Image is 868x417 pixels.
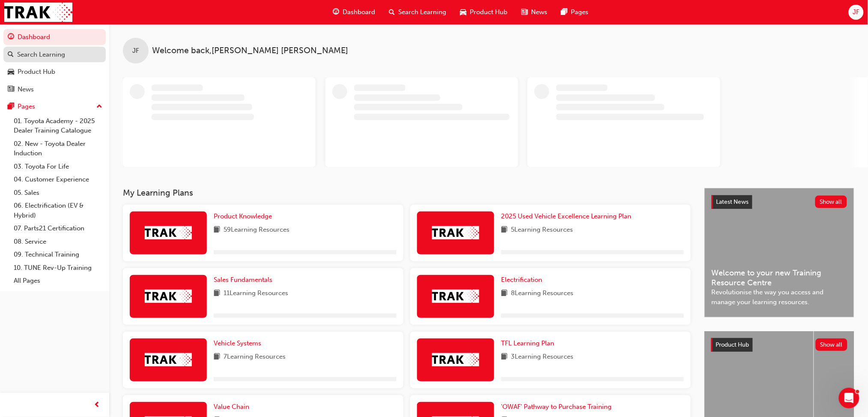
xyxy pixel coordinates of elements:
[554,3,595,21] a: pages-iconPages
[214,339,261,347] span: Vehicle Systems
[815,196,847,208] button: Show all
[343,7,375,17] span: Dashboard
[8,33,14,41] span: guage-icon
[816,338,848,351] button: Show all
[716,198,749,205] span: Latest News
[382,3,453,21] a: search-iconSearch Learning
[432,226,479,239] img: Trak
[432,290,479,303] img: Trak
[145,290,192,303] img: Trak
[460,7,466,18] span: car-icon
[389,7,395,18] span: search-icon
[3,27,106,99] button: DashboardSearch LearningProduct HubNews
[398,7,446,17] span: Search Learning
[501,402,615,412] a: 'OWAF' Pathway to Purchase Training
[501,339,554,347] span: TFL Learning Plan
[214,225,220,236] span: book-icon
[511,225,573,236] span: 5 Learning Resources
[3,99,106,115] button: Pages
[214,338,265,348] a: Vehicle Systems
[18,67,55,77] div: Product Hub
[10,115,106,137] a: 01. Toyota Academy - 2025 Dealer Training Catalogue
[214,275,276,285] a: Sales Fundamentals
[501,275,546,285] a: Electrification
[10,173,106,186] a: 04. Customer Experience
[224,288,288,299] span: 11 Learning Resources
[214,402,253,412] a: Value Chain
[18,85,34,94] div: News
[571,7,588,17] span: Pages
[123,188,691,198] h3: My Learning Plans
[501,403,612,411] span: 'OWAF' Pathway to Purchase Training
[96,101,102,112] span: up-icon
[561,7,567,18] span: pages-icon
[501,276,542,284] span: Electrification
[214,403,249,411] span: Value Chain
[10,274,106,287] a: All Pages
[501,212,635,221] a: 2025 Used Vehicle Excellence Learning Plan
[224,225,289,236] span: 59 Learning Resources
[3,82,106,97] a: News
[716,341,749,348] span: Product Hub
[10,186,106,199] a: 05. Sales
[712,268,847,287] span: Welcome to your new Training Resource Centre
[145,226,192,239] img: Trak
[432,353,479,366] img: Trak
[704,188,854,317] a: Latest NewsShow allWelcome to your new Training Resource CentreRevolutionise the way you access a...
[10,235,106,248] a: 08. Service
[470,7,507,17] span: Product Hub
[712,195,847,209] a: Latest NewsShow all
[3,47,106,63] a: Search Learning
[214,288,220,299] span: book-icon
[8,103,14,111] span: pages-icon
[501,352,507,363] span: book-icon
[501,338,558,348] a: TFL Learning Plan
[8,68,14,76] span: car-icon
[333,7,339,18] span: guage-icon
[94,400,101,411] span: prev-icon
[849,5,864,20] button: JF
[10,160,106,173] a: 03. Toyota For Life
[521,7,528,18] span: news-icon
[10,222,106,235] a: 07. Parts21 Certification
[711,338,847,352] a: Product HubShow all
[10,137,106,160] a: 02. New - Toyota Dealer Induction
[10,248,106,261] a: 09. Technical Training
[8,51,14,59] span: search-icon
[17,50,65,60] div: Search Learning
[214,276,272,284] span: Sales Fundamentals
[18,102,35,112] div: Pages
[453,3,514,21] a: car-iconProduct Hub
[145,353,192,366] img: Trak
[839,388,859,408] iframe: Intercom live chat
[8,86,14,94] span: news-icon
[10,199,106,222] a: 06. Electrification (EV & Hybrid)
[224,352,286,363] span: 7 Learning Resources
[214,212,272,220] span: Product Knowledge
[501,225,507,236] span: book-icon
[152,46,348,56] span: Welcome back , [PERSON_NAME] [PERSON_NAME]
[132,46,139,56] span: JF
[501,288,507,299] span: book-icon
[511,288,573,299] span: 8 Learning Resources
[326,3,382,21] a: guage-iconDashboard
[531,7,547,17] span: News
[501,212,632,220] span: 2025 Used Vehicle Excellence Learning Plan
[712,287,847,307] span: Revolutionise the way you access and manage your learning resources.
[3,29,106,45] a: Dashboard
[514,3,554,21] a: news-iconNews
[214,212,275,221] a: Product Knowledge
[3,64,106,80] a: Product Hub
[4,3,72,22] img: Trak
[511,352,573,363] span: 3 Learning Resources
[853,7,859,17] span: JF
[214,352,220,363] span: book-icon
[10,261,106,275] a: 10. TUNE Rev-Up Training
